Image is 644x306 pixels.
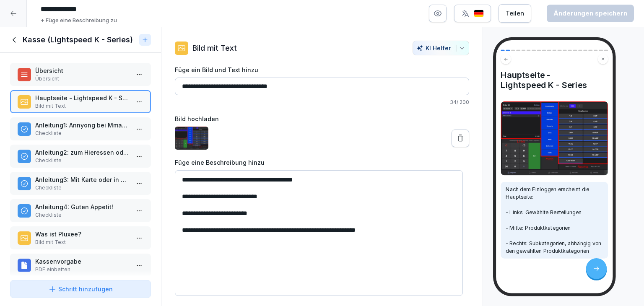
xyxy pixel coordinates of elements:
[501,101,608,176] img: Bild und Text Vorschau
[175,99,469,106] p: 34 / 200
[499,4,531,23] button: Teilen
[48,285,113,293] div: Schritt hinzufügen
[175,127,208,150] img: xg6fm41rq1a50blcowk41jov.png
[474,10,484,18] img: de.svg
[175,65,469,74] label: Füge ein Bild und Text hinzu
[547,5,634,22] button: Änderungen speichern
[10,117,151,140] div: Anleitung1: Annyong bei Mmaah! Was darf es sein?Checkliste
[413,41,469,55] button: KI Helfer
[10,90,151,113] div: Hauptseite - Lightspeed K - SeriesBild mit Text
[35,102,129,110] p: Bild mit Text
[23,35,133,45] h1: Kasse (Lightspeed K - Series)
[10,254,151,277] div: KassenvorgabePDF einbetten
[10,280,151,298] button: Schritt hinzufügen
[506,9,524,18] div: Teilen
[553,9,627,18] div: Änderungen speichern
[10,172,151,195] div: Anleitung3: Mit Karte oder in Bar (oder Pluxee)?Checkliste
[10,199,151,222] div: Anleitung4: Guten Appetit!Checkliste
[35,230,129,239] p: Was ist Pluxee?
[416,44,465,52] div: KI Helfer
[175,114,469,123] label: Bild hochladen
[35,157,129,164] p: Checkliste
[35,202,129,211] p: Anleitung4: Guten Appetit!
[35,66,129,75] p: Übersicht
[35,239,129,246] p: Bild mit Text
[175,158,469,167] label: Füge eine Beschreibung hinzu
[35,75,129,83] p: Übersicht
[10,226,151,249] div: Was ist Pluxee?Bild mit Text
[501,70,608,90] h4: Hauptseite - Lightspeed K - Series
[192,42,237,54] p: Bild mit Text
[41,16,117,25] p: + Füge eine Beschreibung zu
[35,121,129,130] p: Anleitung1: Annyong bei Mmaah! Was darf es sein?
[35,175,129,184] p: Anleitung3: Mit Karte oder in Bar (oder Pluxee)?
[35,211,129,219] p: Checkliste
[35,184,129,192] p: Checkliste
[35,257,129,266] p: Kassenvorgabe
[10,63,151,86] div: ÜbersichtÜbersicht
[35,130,129,137] p: Checkliste
[506,186,603,255] p: Nach dem Einloggen erscheint die Hauptseite: - Links: Gewählte Bestellungen - Mitte: Produktkateg...
[35,148,129,157] p: Anleitung2: zum Hieressen oder zum Mitnehmen?
[35,266,129,273] p: PDF einbetten
[10,145,151,168] div: Anleitung2: zum Hieressen oder zum Mitnehmen?Checkliste
[35,93,129,102] p: Hauptseite - Lightspeed K - Series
